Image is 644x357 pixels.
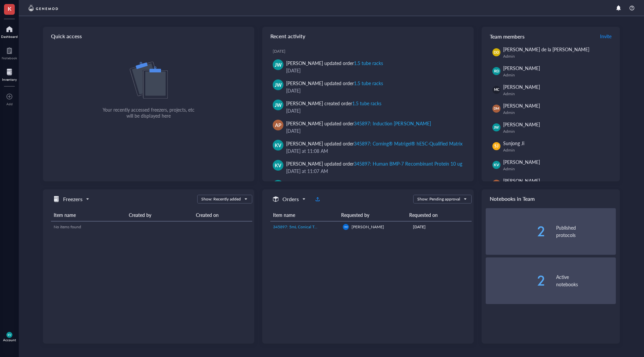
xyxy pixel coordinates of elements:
div: [DATE] [286,127,463,134]
div: Team members [482,27,620,46]
th: Item name [270,209,338,221]
div: Admin [503,166,613,172]
span: Sunjong Ji [503,140,524,146]
span: [PERSON_NAME] [503,65,540,71]
span: [PERSON_NAME] [503,177,540,184]
h5: Orders [282,195,299,203]
th: Created by [126,209,193,221]
div: Your recently accessed freezers, projects, etc will be displayed here [103,107,195,119]
h5: Freezers [63,195,83,203]
img: genemod-logo [27,4,60,12]
a: JW[PERSON_NAME] updated order1.5 tube racks[DATE] [268,57,468,77]
div: 2 [486,225,545,238]
span: KV [275,162,281,169]
span: SJ [494,143,498,149]
th: Requested by [338,209,407,221]
a: JW[PERSON_NAME] created order1.5 tube racks[DATE] [268,97,468,117]
span: KV [275,141,281,149]
div: Notebooks in Team [482,189,620,208]
div: No items found [54,224,250,230]
div: 1.5 tube racks [354,80,383,86]
div: [DATE] [273,49,468,54]
div: [PERSON_NAME] updated order [286,120,431,127]
div: Dashboard [1,35,18,39]
span: MC [494,87,499,92]
a: Notebook [2,45,17,60]
span: RD [494,68,499,74]
div: Show: Recently added [201,196,241,202]
a: Inventory [2,67,17,81]
div: Active notebooks [556,273,616,288]
div: Admin [503,54,613,59]
div: [PERSON_NAME] updated order [286,140,463,147]
div: Admin [503,91,613,97]
span: DM [494,106,499,111]
span: [PERSON_NAME] [503,121,540,128]
div: [PERSON_NAME] updated order [286,59,383,67]
span: KW [344,226,347,228]
button: Invite [600,31,612,42]
span: [PERSON_NAME] [352,224,384,230]
span: DD [494,50,499,55]
img: Q0SmxOlbQPPVRWRn++WxbfQX1uCo6rl5FXIAAAAASUVORK5CYII= [130,62,168,99]
div: Quick access [43,27,254,46]
span: KV [8,333,11,336]
div: 345897: Human BMP-7 Recombinant Protein 10 ug [354,160,462,167]
div: Account [3,338,16,342]
div: 1.5 tube racks [352,100,381,107]
div: [PERSON_NAME] created order [286,100,381,107]
span: AP [494,181,499,187]
div: 345897: Corning® Matrigel® hESC-Qualified Matrix [354,140,462,147]
span: JW [275,61,282,68]
div: 345897: Induction [PERSON_NAME] [354,120,431,127]
span: [PERSON_NAME] [503,83,540,90]
span: Invite [600,33,611,40]
div: Inventory [2,77,17,81]
div: 2 [486,274,545,287]
div: [DATE] [286,107,463,114]
th: Created on [193,209,252,221]
div: [DATE] [286,67,463,74]
span: [PERSON_NAME] [503,102,540,109]
span: AP [275,121,281,129]
th: Item name [51,209,126,221]
div: [DATE] [413,224,469,230]
span: JW [494,125,499,130]
span: JW [275,101,282,109]
div: Show: Pending approval [417,196,460,202]
div: Admin [503,147,613,153]
div: [PERSON_NAME] updated order [286,160,462,167]
div: Add [6,102,13,106]
a: KV[PERSON_NAME] updated order345897: Corning® Matrigel® hESC-Qualified Matrix[DATE] at 11:08 AM [268,137,468,157]
a: 345897: 5mL Conical Tubes 500/CS [273,224,337,230]
div: 1.5 tube racks [354,60,383,66]
div: [DATE] [286,87,463,94]
div: [PERSON_NAME] updated order [286,79,383,87]
div: [DATE] at 11:07 AM [286,167,463,175]
span: JW [275,81,282,88]
th: Requested on [407,209,466,221]
span: K [8,4,11,13]
a: KV[PERSON_NAME] updated order345897: Human BMP-7 Recombinant Protein 10 ug[DATE] at 11:07 AM [268,157,468,177]
div: Admin [503,72,613,78]
div: Published protocols [556,224,616,239]
span: [PERSON_NAME] de la [PERSON_NAME] [503,46,589,53]
a: Dashboard [1,24,18,39]
div: Admin [503,129,613,134]
div: [DATE] at 11:08 AM [286,147,463,155]
a: JW[PERSON_NAME] updated order1.5 tube racks[DATE] [268,77,468,97]
a: AP[PERSON_NAME] updated order345897: Induction [PERSON_NAME][DATE] [268,117,468,137]
div: Recent activity [262,27,474,46]
span: [PERSON_NAME] [503,159,540,165]
span: KV [494,162,499,168]
div: Admin [503,110,613,115]
div: Notebook [2,56,17,60]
